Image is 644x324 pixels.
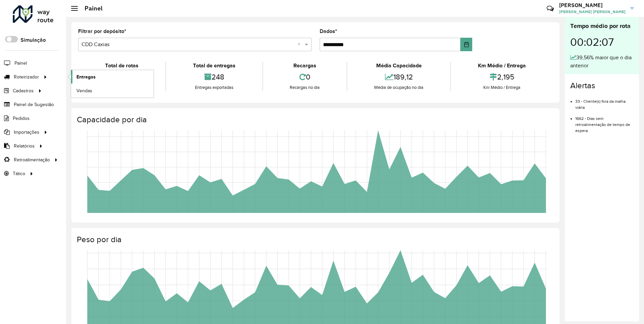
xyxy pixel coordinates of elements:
[393,73,413,81] font: 189,12
[14,142,35,150] span: Relatórios
[453,62,551,70] div: Km Médio / Entrega
[265,84,345,91] div: Recargas no dia
[21,36,46,44] label: Simulação
[570,31,634,54] div: 00:02:07
[71,84,154,97] a: Vendas
[13,170,25,177] span: Tático
[212,73,224,81] font: 248
[76,73,96,80] span: Entregas
[76,87,92,94] span: Vendas
[320,28,335,34] font: Dados
[80,62,164,70] div: Total de rotas
[570,81,634,91] h4: Alertas
[460,38,472,51] button: Escolha a data
[575,93,634,110] li: 33 - Cliente(s) fora da malha viária
[168,62,261,70] div: Total de entregas
[14,73,39,80] span: Roteirizador
[14,101,54,108] span: Painel de Sugestão
[14,156,50,163] span: Retroalimentação
[349,62,449,70] div: Média Capacidade
[306,73,310,81] font: 0
[575,110,634,134] li: 1662 - Dias sem retroalimentação de tempo de espera
[570,55,632,68] font: 39,56% maior que o dia anterior
[77,115,553,125] h4: Capacidade por dia
[265,62,345,70] div: Recargas
[168,84,261,91] div: Entregas exportadas
[559,9,625,15] span: [PERSON_NAME] [PERSON_NAME]
[349,84,449,91] div: Média de ocupação no dia
[14,129,39,136] span: Importações
[14,60,27,67] span: Painel
[13,115,30,122] span: Pedidos
[78,5,102,12] h2: Painel
[78,28,124,34] font: Filtrar por depósito
[77,235,553,245] h4: Peso por dia
[570,22,634,31] div: Tempo médio por rota
[71,70,154,84] a: Entregas
[497,73,514,81] font: 2,195
[453,84,551,91] div: Km Médio / Entrega
[559,2,625,8] h3: [PERSON_NAME]
[297,40,303,48] span: Clear all
[543,1,557,16] a: Contato Rápido
[13,87,34,94] span: Cadastros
